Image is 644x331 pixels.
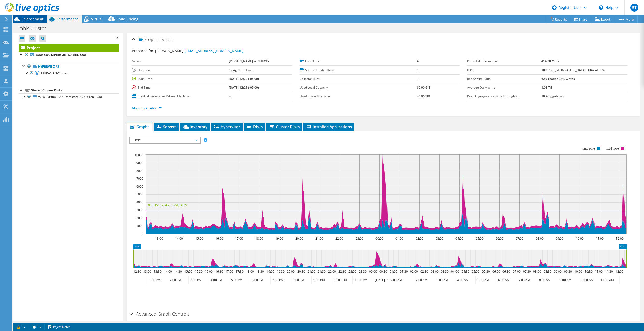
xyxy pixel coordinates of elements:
a: More Information [132,106,162,110]
svg: \n [599,5,603,10]
text: Write IOPS [581,147,596,150]
text: Read IOPS [606,147,619,150]
text: 11:00 [595,269,602,274]
text: 01:30 [400,269,408,274]
text: 10000 [135,153,143,157]
text: 07:30 [523,269,531,274]
span: Performance [56,17,78,21]
span: BT [630,4,638,12]
text: 8000 [136,169,143,173]
b: 1.03 TiB [541,85,553,90]
span: Disks [246,124,263,129]
span: Cloud Pricing [115,17,138,21]
text: 23:30 [359,269,366,274]
text: 08:00 [533,269,541,274]
text: 3000 [136,208,143,212]
span: Installed Applications [306,124,352,129]
text: 21:00 [315,236,323,241]
text: 17:00 [225,269,233,274]
text: 00:00 [375,236,383,241]
text: 06:00 [492,269,500,274]
text: 09:00 [555,236,563,241]
label: Account [132,59,229,64]
text: 5000 [136,192,143,196]
text: 00:00 [369,269,377,274]
text: 10:30 [584,269,592,274]
text: 15:30 [195,269,202,274]
a: 1 [14,324,29,330]
text: 09:00 [554,269,561,274]
b: 10.26 gigabits/s [541,94,564,98]
text: 10:00 [576,236,583,241]
label: Collector Runs [300,76,417,81]
label: Peak Disk Throughput [467,59,541,64]
text: 11:00 [596,236,603,241]
text: 1000 [136,224,143,228]
a: Project Notes [44,324,74,330]
b: 414.20 MB/s [541,59,559,63]
label: Start Time [132,76,229,81]
b: 60.00 GiB [417,85,431,90]
b: [DATE] 12:20 (-05:00) [229,77,259,81]
b: 40.96 TiB [417,94,430,98]
h1: mhk-Cluster [16,26,54,31]
text: 20:00 [295,236,303,241]
text: 12:00 [615,236,623,241]
b: 62% reads / 38% writes [541,77,575,81]
text: 06:00 [495,236,503,241]
label: Peak Aggregate Network Throughput [467,94,541,99]
text: 07:00 [515,236,523,241]
a: MHK-VSAN-Cluster [19,70,119,76]
label: Read/Write Ratio [467,76,541,81]
span: Inventory [183,124,207,129]
text: 18:30 [256,269,264,274]
b: mhk-esx04.[PERSON_NAME].local [36,53,86,57]
text: 20:00 [287,269,294,274]
text: 14:00 [175,236,183,241]
text: 03:30 [441,269,448,274]
text: 09:30 [564,269,572,274]
text: 17:00 [235,236,243,241]
text: 15:00 [184,269,192,274]
text: 12:00 [615,269,623,274]
b: [DATE] 12:21 (-05:00) [229,85,259,90]
text: 05:30 [482,269,490,274]
b: 1 [417,68,419,72]
label: Shared Cluster Disks [300,68,417,73]
text: 95th Percentile = 3047 IOPS [148,203,187,207]
span: Graphs [129,124,149,129]
text: 01:00 [395,236,403,241]
a: Export [591,15,614,23]
text: 04:00 [451,269,459,274]
text: 17:30 [235,269,243,274]
text: 01:00 [389,269,397,274]
span: Cluster Disks [269,124,300,129]
text: 22:00 [328,269,336,274]
text: 04:00 [455,236,463,241]
b: 1 [417,77,419,81]
text: 08:00 [535,236,543,241]
text: 19:00 [275,236,283,241]
text: 04:30 [461,269,469,274]
span: [PERSON_NAME], [155,48,244,53]
text: 13:00 [155,236,163,241]
span: Hypervisor [214,124,240,129]
b: 4 [229,94,231,98]
label: IOPS [467,68,541,73]
text: 03:00 [431,269,438,274]
text: 2000 [136,216,143,220]
span: Environment [21,17,44,21]
text: 06:30 [502,269,510,274]
text: 03:00 [435,236,443,241]
text: 13:30 [153,269,161,274]
b: 4 [417,59,419,63]
a: Share [571,15,591,23]
text: 02:00 [410,269,418,274]
text: 4000 [136,200,143,204]
a: More [614,15,638,23]
text: 18:00 [255,236,263,241]
text: 19:30 [277,269,284,274]
label: Average Daily Write [467,85,541,90]
span: Details [159,36,173,42]
text: 02:30 [420,269,428,274]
